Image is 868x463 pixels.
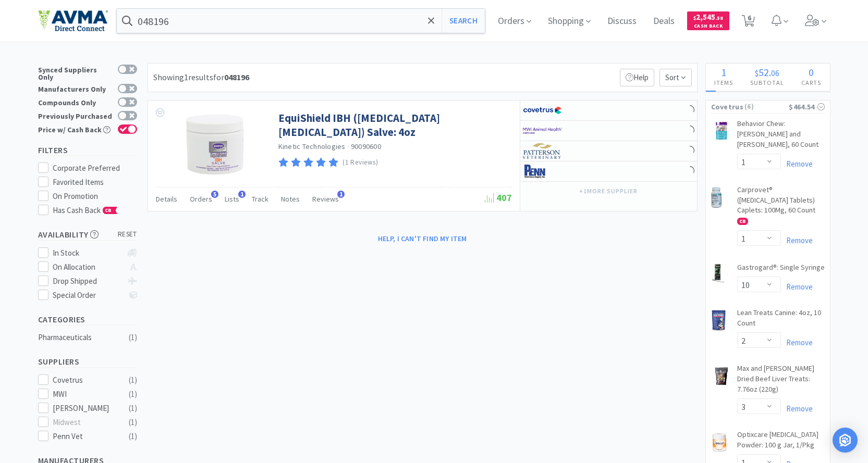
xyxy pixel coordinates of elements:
[278,142,346,151] a: Kinetic Technologies
[118,229,137,240] span: reset
[711,432,728,453] img: f4144f46254d4b54b7c4c2509792fe9c_712187.png
[38,229,137,241] h5: Availability
[347,142,349,151] span: ·
[793,78,830,87] h4: Carts
[759,66,769,79] span: 52
[153,71,249,84] div: Showing 1 results
[224,72,249,82] strong: 048196
[442,9,485,33] button: Search
[53,261,122,273] div: On Allocation
[485,192,512,204] span: 407
[343,157,378,168] p: (1 Reviews)
[523,103,562,118] img: 77fca1acd8b6420a9015268ca798ef17_1.png
[53,190,137,203] div: On Promotion
[38,111,113,120] div: Previously Purchased
[53,162,137,174] div: Corporate Preferred
[252,194,268,204] span: Track
[53,416,117,429] div: Midwest
[737,308,825,332] a: Lean Treats Canine: 4oz, 10 Count
[38,65,113,81] div: Synced Suppliers Only
[737,430,825,454] a: Optixcare [MEDICAL_DATA] Powder: 100 g Jar, 1/Pkg
[742,78,793,87] h4: Subtotal
[38,331,123,344] div: Pharmaceuticals
[53,402,117,415] div: [PERSON_NAME]
[53,289,122,302] div: Special Order
[38,356,137,368] h5: Suppliers
[833,428,858,453] div: Open Intercom Messenger
[103,207,114,214] span: CB
[38,314,137,326] h5: Categories
[211,191,218,198] span: 5
[53,247,122,259] div: In Stock
[278,111,509,140] a: EquiShield IBH ([MEDICAL_DATA] [MEDICAL_DATA]) Salve: 4oz
[38,144,137,156] h5: Filters
[117,9,485,33] input: Search by item, sku, manufacturer, ingredient, size...
[687,7,729,35] a: $2,545.58Cash Back
[771,68,779,78] span: 06
[711,310,726,331] img: ed537a1d4e5e49509db04026153d78b2_29663.png
[809,66,814,79] span: 0
[523,164,562,179] img: e1133ece90fa4a959c5ae41b0808c578_9.png
[53,374,117,386] div: Covetrus
[523,123,562,139] img: f6b2451649754179b5b4e0c70c3f7cb0_2.png
[711,121,732,140] img: 681b1b4e6b9343e5b852ff4c99cff639_515938.png
[781,337,813,347] a: Remove
[372,230,473,247] button: Help, I can't find my item
[53,388,117,401] div: MWI
[738,218,748,224] span: CB
[706,78,742,87] h4: Items
[129,416,137,429] div: ( 1 )
[711,187,722,208] img: 3b9b20b6d6714189bbd94692ba2d9396_693378.png
[53,275,122,287] div: Drop Shipped
[711,366,732,386] img: 5ef1a1c0f6924c64b5042b9d2bb47f9d_545231.png
[38,10,108,32] img: e4e33dab9f054f5782a47901c742baa9_102.png
[620,69,654,86] p: Help
[737,119,825,154] a: Behavior Chew: [PERSON_NAME] and [PERSON_NAME], 60 Count
[337,191,345,198] span: 1
[781,159,813,169] a: Remove
[38,84,113,93] div: Manufacturers Only
[180,111,251,179] img: af6bb0e8981c45ea99c2d9973dfaf85a_88781.jpeg
[755,68,759,78] span: $
[156,194,177,204] span: Details
[281,194,300,204] span: Notes
[721,66,726,79] span: 1
[789,101,824,112] div: $464.54
[693,12,723,22] span: 2,545
[38,124,113,133] div: Price w/ Cash Back
[38,97,113,106] div: Compounds Only
[711,101,743,112] span: Covetrus
[737,262,825,277] a: Gastrogard®: Single Syringe
[574,184,642,198] button: +1more supplier
[523,143,562,159] img: f5e969b455434c6296c6d81ef179fa71_3.png
[737,364,825,398] a: Max and [PERSON_NAME] Dried Beef Liver Treats: 7.76oz (220g)
[649,17,679,26] a: Deals
[742,67,793,78] div: .
[693,15,696,21] span: $
[129,374,137,386] div: ( 1 )
[225,194,239,204] span: Lists
[312,194,339,204] span: Reviews
[743,102,789,112] span: ( 6 )
[213,72,249,82] span: for
[781,282,813,292] a: Remove
[53,176,137,189] div: Favorited Items
[738,18,759,27] a: 6
[53,205,118,215] span: Has Cash Back
[53,430,117,443] div: Penn Vet
[781,404,813,414] a: Remove
[351,142,381,151] span: 90090600
[190,194,212,204] span: Orders
[129,388,137,401] div: ( 1 )
[129,331,137,344] div: ( 1 )
[238,191,246,198] span: 1
[129,402,137,415] div: ( 1 )
[693,23,723,30] span: Cash Back
[603,17,641,26] a: Discuss
[737,185,825,230] a: Carprovet® ([MEDICAL_DATA] Tablets) Caplets: 100Mg, 60 Count CB
[781,235,813,245] a: Remove
[711,264,726,284] img: 20a1b49214a444f39cd0f52c532d9793_38161.png
[659,69,692,86] span: Sort
[715,15,723,21] span: . 58
[129,430,137,443] div: ( 1 )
